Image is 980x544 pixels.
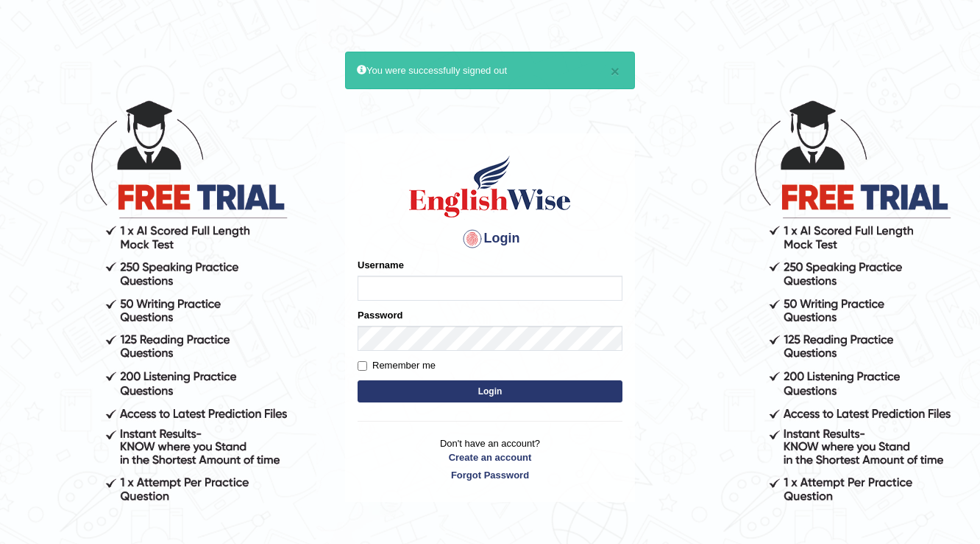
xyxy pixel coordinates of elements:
[611,63,619,79] button: ×
[358,227,622,251] h4: Login
[358,358,436,373] label: Remember me
[358,436,622,482] p: Don't have an account?
[358,258,404,272] label: Username
[345,52,635,89] div: You were successfully signed out
[358,361,367,371] input: Remember me
[358,308,402,322] label: Password
[406,153,574,220] img: Logo of English Wise sign in for intelligent practice with AI
[358,450,622,464] a: Create an account
[358,468,622,482] a: Forgot Password
[358,380,622,402] button: Login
